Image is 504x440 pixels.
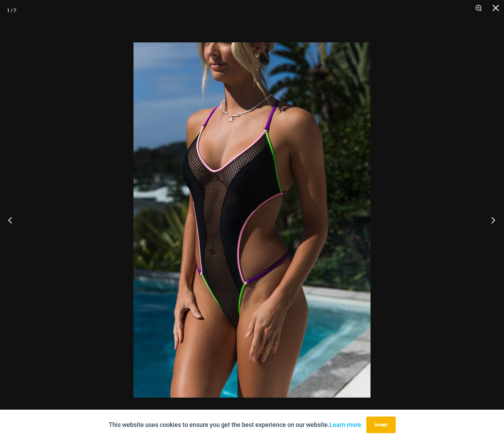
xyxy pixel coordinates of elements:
[366,417,396,433] button: Accept
[329,421,361,428] a: Learn more
[109,420,361,430] p: This website uses cookies to ensure you get the best experience on our website.
[478,203,504,237] button: Next
[7,5,16,16] div: 1 / 7
[134,42,370,398] img: Reckless Neon Crush Black Neon 879 One Piece 01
